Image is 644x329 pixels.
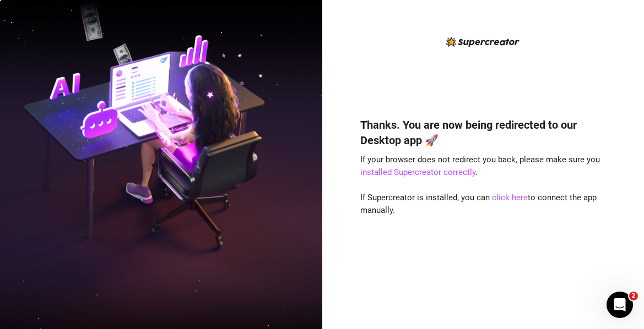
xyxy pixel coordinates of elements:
[629,292,638,300] span: 2
[492,193,528,202] a: click here
[360,117,606,148] h4: Thanks. You are now being redirected to our Desktop app 🚀
[446,37,519,47] img: logo-BBDzfeDw.svg
[360,193,597,216] span: If Supercreator is installed, you can to connect the app manually.
[360,155,600,178] span: If your browser does not redirect you back, please make sure you .
[607,292,633,318] iframe: Intercom live chat
[360,167,475,177] a: installed Supercreator correctly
